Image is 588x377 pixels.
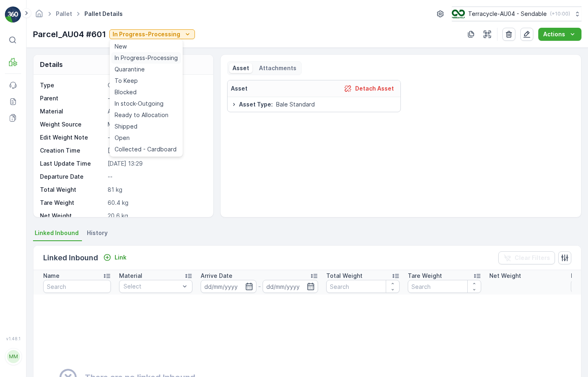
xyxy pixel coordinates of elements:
[115,253,126,262] p: Link
[263,280,318,293] input: dd/mm/yyyy
[201,280,256,293] input: dd/mm/yyyy
[108,107,205,115] p: AU-A9999 I Cardboard
[109,29,195,39] button: In Progress-Processing
[108,133,205,142] p: -
[108,199,205,207] p: 60.4 kg
[40,120,104,129] p: Weight Source
[40,107,104,115] p: Material
[108,120,205,129] p: Manual
[56,10,72,17] a: Pallet
[115,111,168,119] span: Ready to Allocation
[5,336,21,341] span: v 1.48.1
[115,42,127,51] span: New
[239,100,273,109] span: Asset Type :
[40,133,104,142] p: Edit Weight Note
[33,28,106,40] p: Parcel_AU04 #601
[276,100,315,109] span: Bale Standard
[40,212,104,220] p: Net Weight
[40,160,104,168] p: Last Update Time
[232,64,249,72] p: Asset
[231,84,248,93] p: Asset
[115,65,145,73] span: Quarantine
[108,146,205,155] p: [DATE] 12:39
[43,280,111,293] input: Search
[83,10,124,18] span: Pallet Details
[40,146,104,155] p: Creation Time
[408,272,442,280] p: Tare Weight
[452,9,465,18] img: terracycle_logo.png
[408,280,481,293] input: Search
[340,84,397,93] button: Detach Asset
[115,145,177,153] span: Collected - Cardboard
[100,253,130,262] button: Link
[258,282,261,291] p: -
[538,28,581,41] button: Actions
[7,350,20,363] div: MM
[115,122,137,131] span: Shipped
[43,252,98,264] p: Linked Inbound
[468,10,547,18] p: Terracycle-AU04 - Sendable
[87,229,108,237] span: History
[115,100,164,108] span: In stock-Outgoing
[115,54,178,62] span: In Progress-Processing
[355,84,394,93] p: Detach Asset
[5,343,21,370] button: MM
[543,30,565,38] p: Actions
[110,39,183,157] ul: In Progress-Processing
[108,160,205,168] p: [DATE] 13:29
[115,77,138,85] span: To Keep
[40,186,104,194] p: Total Weight
[115,88,137,96] span: Blocked
[108,81,205,89] p: Outgoing
[43,272,60,280] p: Name
[108,173,205,181] p: --
[40,81,104,89] p: Type
[35,229,79,237] span: Linked Inbound
[108,94,205,102] p: -
[108,186,205,194] p: 81 kg
[489,272,521,280] p: Net Weight
[326,272,363,280] p: Total Weight
[326,280,400,293] input: Search
[515,254,550,262] p: Clear Filters
[5,7,21,23] img: logo
[124,282,180,291] p: Select
[115,134,130,142] span: Open
[452,7,581,21] button: Terracycle-AU04 - Sendable(+10:00)
[108,212,205,220] p: 20.6 kg
[550,11,570,17] p: ( +10:00 )
[113,30,180,38] p: In Progress-Processing
[201,272,232,280] p: Arrive Date
[35,12,44,19] a: Homepage
[40,199,104,207] p: Tare Weight
[40,173,104,181] p: Departure Date
[119,272,142,280] p: Material
[40,94,104,102] p: Parent
[259,64,296,72] p: Attachments
[40,60,63,69] p: Details
[498,251,555,264] button: Clear Filters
